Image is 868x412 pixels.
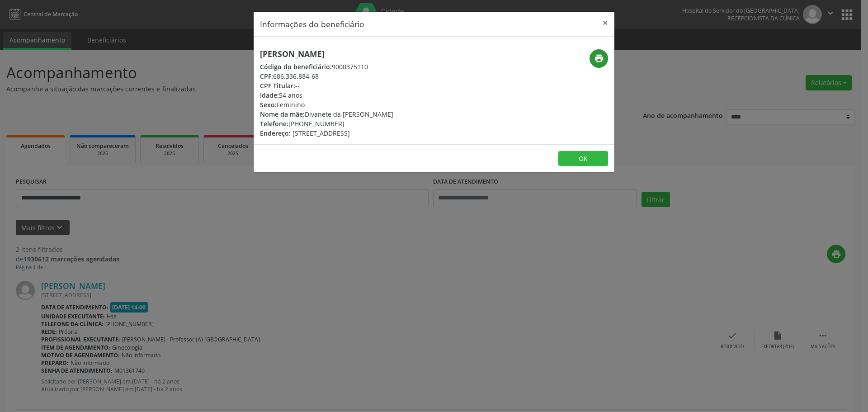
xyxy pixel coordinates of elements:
[260,18,364,30] h5: Informações do beneficiário
[594,53,604,63] i: print
[260,62,393,71] div: 9000375110
[596,12,614,34] button: Close
[260,71,393,81] div: 686.336.884-68
[260,100,277,109] span: Sexo:
[260,119,288,128] span: Telefone:
[590,49,608,68] button: print
[260,81,295,90] span: CPF Titular:
[260,90,393,100] div: 54 anos
[260,49,393,59] h5: [PERSON_NAME]
[260,129,291,137] span: Endereço:
[260,62,332,71] span: Código do beneficiário:
[260,110,305,118] span: Nome da mãe:
[260,81,393,90] div: --
[292,129,350,137] span: [STREET_ADDRESS]
[260,100,393,109] div: Feminino
[260,109,393,119] div: Divanete da [PERSON_NAME]
[558,151,608,166] button: OK
[260,72,273,81] span: CPF:
[260,91,279,99] span: Idade:
[260,119,393,128] div: [PHONE_NUMBER]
